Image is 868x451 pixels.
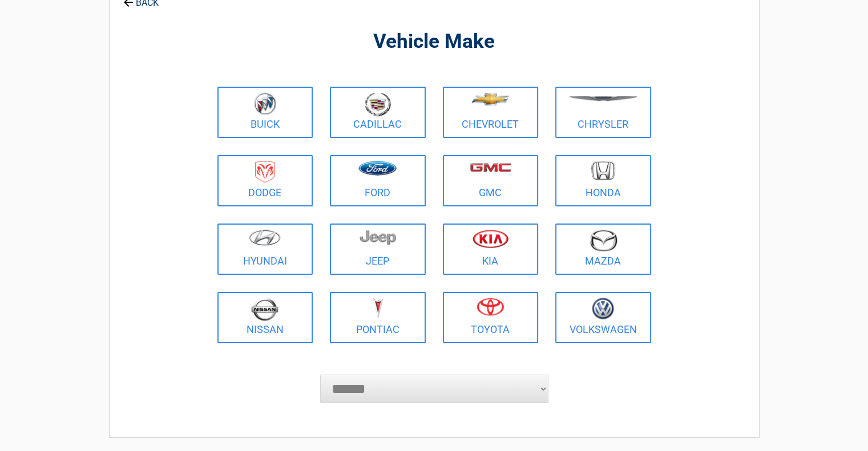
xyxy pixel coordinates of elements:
[477,298,504,316] img: toyota
[471,93,510,105] img: chevrolet
[555,224,651,275] a: Mazda
[443,292,539,343] a: Toyota
[591,161,615,181] img: honda
[372,298,383,319] img: pontiac
[589,229,617,251] img: mazda
[365,92,391,116] img: cadillac
[254,92,276,115] img: buick
[217,292,313,343] a: Nissan
[568,96,638,101] img: chrysler
[249,229,281,246] img: hyundai
[443,87,539,138] a: Chevrolet
[592,298,614,320] img: volkswagen
[217,224,313,275] a: Hyundai
[330,87,426,138] a: Cadillac
[330,224,426,275] a: Jeep
[470,162,511,172] img: gmc
[215,29,654,55] h2: Vehicle Make
[555,292,651,343] a: Volkswagen
[255,161,275,183] img: dodge
[443,155,539,206] a: GMC
[443,224,539,275] a: Kia
[555,155,651,206] a: Honda
[473,229,508,248] img: kia
[330,155,426,206] a: Ford
[217,155,313,206] a: Dodge
[358,161,397,176] img: ford
[251,298,278,321] img: nissan
[330,292,426,343] a: Pontiac
[217,87,313,138] a: Buick
[555,87,651,138] a: Chrysler
[360,229,396,245] img: jeep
